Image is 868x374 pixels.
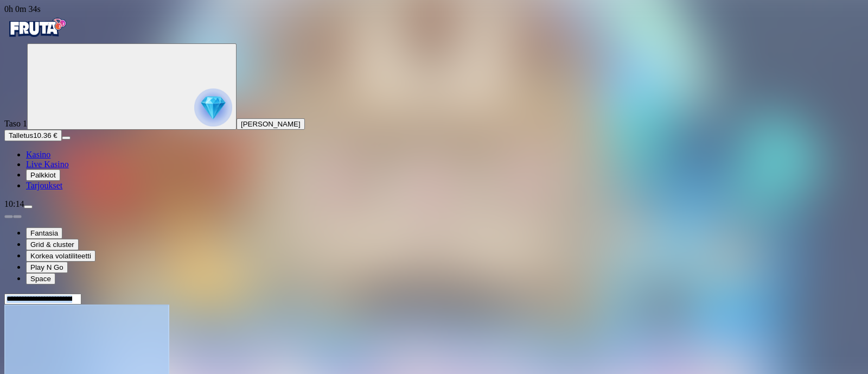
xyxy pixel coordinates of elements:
button: reward iconPalkkiot [26,169,60,181]
nav: Primary [4,14,864,191]
button: Talletusplus icon10.36 € [4,130,62,141]
span: Korkea volatiliteetti [30,252,91,260]
span: [PERSON_NAME] [241,120,301,128]
a: gift-inverted iconTarjoukset [26,181,62,190]
button: menu [24,205,33,208]
button: Space [26,273,55,284]
span: Play N Go [30,263,63,271]
button: reward progress [27,43,237,130]
span: Talletus [9,131,33,140]
img: Fruta [4,14,69,41]
span: user session time [4,4,41,14]
span: Kasino [26,150,50,159]
button: next slide [13,215,22,218]
button: menu [62,136,71,140]
button: Play N Go [26,262,68,273]
button: Korkea volatiliteetti [26,250,95,262]
a: poker-chip iconLive Kasino [26,160,69,169]
img: reward progress [194,88,232,126]
span: Fantasia [30,229,58,237]
span: Live Kasino [26,160,69,169]
span: Tarjoukset [26,181,62,190]
span: Grid & cluster [30,240,74,249]
span: Palkkiot [30,171,56,179]
span: 10:14 [4,199,24,208]
button: Fantasia [26,227,62,239]
a: diamond iconKasino [26,150,50,159]
span: Taso 1 [4,119,27,128]
span: Space [30,275,51,283]
span: 10.36 € [33,131,57,140]
button: [PERSON_NAME] [237,118,305,130]
button: prev slide [4,215,13,218]
button: Grid & cluster [26,239,79,250]
input: Search [4,294,81,305]
a: Fruta [4,34,69,43]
